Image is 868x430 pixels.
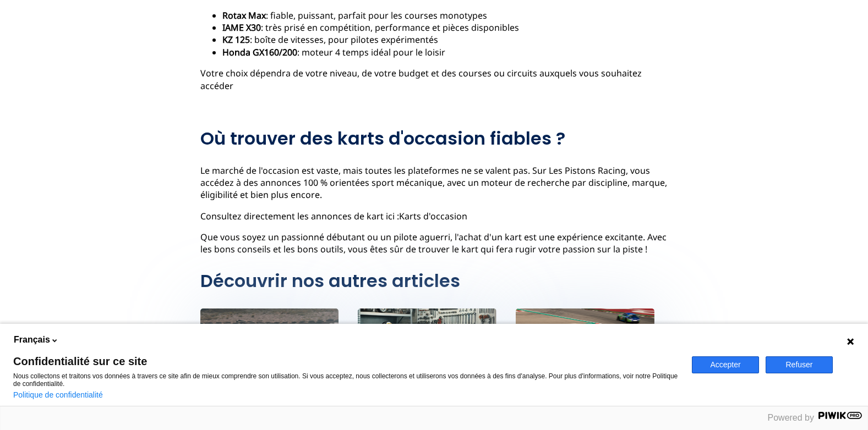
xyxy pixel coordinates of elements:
[222,34,250,46] strong: KZ 125
[13,390,103,399] a: Politique de confidentialité
[222,21,668,34] li: : très prisé en compétition, performance et pièces disponibles
[200,67,668,92] p: Votre choix dépendra de votre niveau, de votre budget et des courses ou circuits auxquels vous so...
[200,308,339,391] a: Les circuits de légende : où vivre les plus belles courses en France et en Europe ?Voiture
[766,356,833,373] button: Refuser
[222,34,668,46] li: : boîte de vitesses, pour pilotes expérimentés
[768,413,815,422] span: Powered by
[222,9,266,21] strong: Rotax Max
[13,372,679,388] p: Nous collectons et traitons vos données à travers ce site afin de mieux comprendre son utilisatio...
[200,210,668,222] p: Consultez directement les annonces de kart ici :
[399,210,467,222] a: Karts d'occasion
[200,128,668,150] h2: Où trouver des karts d'occasion fiables ?
[14,334,50,346] span: Français
[516,308,654,391] img: Guide d'achat : Comment choisir et acheter des véhicules de course d'occasion en toute confiance
[222,46,668,58] li: : moteur 4 temps idéal pour le loisir
[222,9,668,21] li: : fiable, puissant, parfait pour les courses monotypes
[200,308,339,391] img: Les circuits de légende : où vivre les plus belles courses en France et en Europe ?
[222,21,261,34] strong: IAME X30
[516,308,654,391] a: Guide d'achat : Comment choisir et acheter des véhicules de course d'occasion en toute confianceC...
[358,308,496,391] img: Comment bien choisir ses pièces détachées pour la compétition auto, moto et karting ?
[692,356,759,373] button: Accepter
[13,356,679,367] span: Confidentialité sur ce site
[200,231,668,256] p: Que vous soyez un passionné débutant ou un pilote aguerri, l'achat d'un kart est une expérience e...
[200,164,668,201] p: Le marché de l'occasion est vaste, mais toutes les plateformes ne se valent pas. Sur Les Pistons ...
[358,308,496,391] a: Comment bien choisir ses pièces détachées pour la compétition auto, moto et karting ?Voiture
[200,270,668,292] h2: Découvrir nos autres articles
[222,46,297,58] strong: Honda GX160/200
